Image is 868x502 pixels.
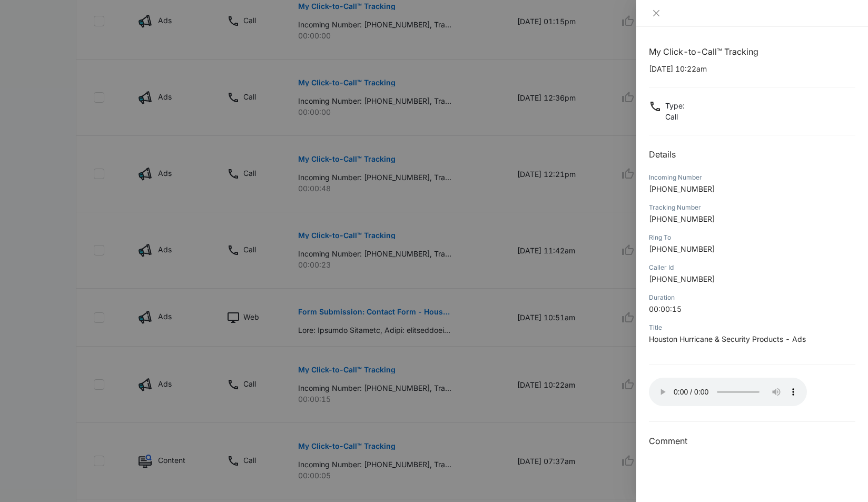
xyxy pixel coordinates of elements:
div: Ring To [649,233,855,242]
span: [PHONE_NUMBER] [649,184,715,193]
h2: Details [649,148,855,161]
span: Houston Hurricane & Security Products - Ads [649,334,806,343]
div: Caller Id [649,263,855,272]
div: Incoming Number [649,173,855,182]
span: close [652,9,660,17]
p: Type : [665,100,685,111]
span: 00:00:15 [649,304,682,313]
h3: Comment [649,435,855,447]
div: Duration [649,293,855,302]
button: Close [649,8,664,18]
h1: My Click-to-Call™ Tracking [649,45,855,58]
div: Title [649,323,855,332]
div: Tracking Number [649,203,855,212]
audio: Your browser does not support the audio tag. [649,378,807,406]
p: [DATE] 10:22am [649,63,855,74]
p: Call [665,111,685,122]
span: [PHONE_NUMBER] [649,244,715,253]
span: [PHONE_NUMBER] [649,214,715,223]
span: [PHONE_NUMBER] [649,274,715,283]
